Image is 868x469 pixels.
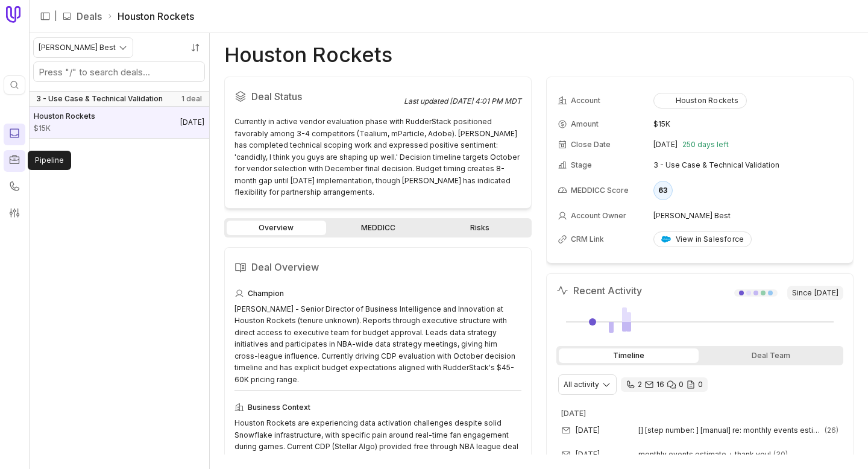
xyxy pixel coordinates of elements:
div: View in Salesforce [661,234,744,244]
h2: Recent Activity [556,283,642,298]
span: Amount [571,119,599,129]
time: [DATE] 4:01 PM MDT [450,96,521,105]
input: Search deals by name [34,62,204,81]
td: 3 - Use Case & Technical Validation [653,156,842,175]
span: Since [787,286,843,300]
li: Houston Rockets [107,9,194,24]
div: [PERSON_NAME] - Senior Director of Business Intelligence and Innovation at Houston Rockets (tenur... [234,303,521,386]
time: [DATE] [653,140,678,150]
button: Houston Rockets [653,93,747,109]
span: Amount [34,124,95,133]
span: [] [step number: ] [manual] re: monthly events estimate + thank you! [638,426,822,435]
td: [PERSON_NAME] Best [653,206,842,225]
span: Stage [571,160,592,170]
span: 250 days left [682,140,729,150]
span: Account [571,96,600,105]
aside: Pipeline [28,151,71,170]
div: Champion [234,286,521,301]
span: | [54,9,57,24]
time: [DATE] [814,288,838,298]
a: MEDDICC [329,221,428,235]
a: View in Salesforce [653,231,752,247]
div: Timeline [559,348,699,363]
span: 3 - Use Case & Technical Validation [36,94,163,104]
button: Expand sidebar [36,7,54,25]
a: Risks [430,221,529,235]
a: Overview [227,221,326,235]
div: 2 calls and 16 email threads [621,377,708,392]
span: 26 emails in thread [825,426,838,435]
div: 63 [653,181,673,200]
span: 1 deal [181,94,202,104]
td: $15K [653,115,842,134]
div: Deal Team [701,348,841,363]
div: Business Context [234,400,521,415]
nav: Deals [29,33,210,469]
time: Deal Close Date [180,118,204,127]
span: monthly events estimate + thank you! [638,450,771,459]
a: Deals [77,9,102,24]
a: Houston Rockets$15K[DATE] [29,107,209,138]
time: [DATE] [576,450,600,459]
button: Sort by [186,39,204,57]
span: MEDDICC Score [571,186,629,195]
span: Close Date [571,140,611,150]
h2: Deal Overview [234,257,521,277]
h1: Houston Rockets [224,48,392,62]
h2: Deal Status [234,87,404,106]
time: [DATE] [576,426,600,435]
span: Houston Rockets [34,112,95,121]
div: Houston Rockets [661,96,739,105]
div: Currently in active vendor evaluation phase with RudderStack positioned favorably among 3-4 compe... [234,116,521,198]
span: CRM Link [571,234,604,244]
div: Last updated [404,96,521,106]
time: [DATE] [561,409,586,418]
span: Account Owner [571,211,626,221]
span: 30 emails in thread [773,450,788,459]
